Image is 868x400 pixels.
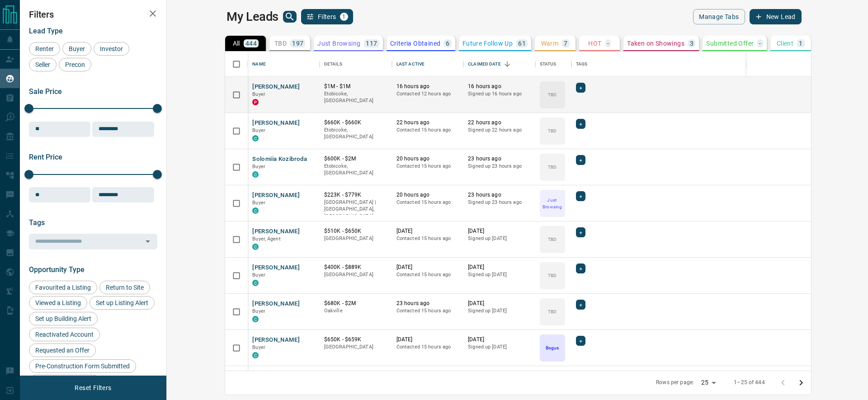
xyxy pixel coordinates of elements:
[142,235,154,248] button: Open
[468,336,530,344] p: [DATE]
[576,300,585,310] div: +
[252,119,300,127] button: [PERSON_NAME]
[468,90,530,98] p: Signed up 16 hours ago
[548,127,557,134] p: TBD
[579,83,582,92] span: +
[324,235,387,242] p: [GEOGRAPHIC_DATA]
[366,40,377,47] p: 117
[324,300,387,307] p: $680K - $2M
[226,9,278,24] h1: My Leads
[396,271,459,278] p: Contacted 15 hours ago
[396,163,459,170] p: Contacted 15 hours ago
[324,227,387,235] p: $510K - $650K
[324,307,387,315] p: Oakville
[396,300,459,307] p: 23 hours ago
[252,316,259,322] div: condos.ca
[252,164,265,169] span: Buyer
[734,379,764,386] p: 1–25 of 444
[32,45,57,52] span: Renter
[324,155,387,163] p: $600K - $2M
[693,9,745,24] button: Manage Tabs
[29,87,62,96] span: Sale Price
[541,40,559,47] p: Warm
[252,171,259,178] div: condos.ca
[324,163,387,177] p: Etobicoke, [GEOGRAPHIC_DATA]
[535,52,571,77] div: Status
[252,308,265,314] span: Buyer
[579,300,582,309] span: +
[99,281,150,294] div: Return to Site
[29,153,62,161] span: Rent Price
[396,155,459,163] p: 20 hours ago
[396,199,459,206] p: Contacted 15 hours ago
[324,119,387,127] p: $660K - $660K
[252,83,300,91] button: [PERSON_NAME]
[468,271,530,278] p: Signed up [DATE]
[396,307,459,315] p: Contacted 15 hours ago
[320,52,392,77] div: Details
[690,40,693,47] p: 3
[324,271,387,278] p: [GEOGRAPHIC_DATA]
[317,40,360,47] p: Just Browsing
[29,312,98,325] div: Set up Building Alert
[90,296,155,310] div: Set up Listing Alert
[392,52,463,77] div: Last Active
[564,40,567,47] p: 7
[252,264,300,272] button: [PERSON_NAME]
[252,336,300,344] button: [PERSON_NAME]
[32,61,53,68] span: Seller
[576,336,585,346] div: +
[446,40,449,47] p: 6
[576,191,585,201] div: +
[233,40,240,47] p: All
[468,227,530,235] p: [DATE]
[32,347,93,354] span: Requested an Offer
[627,40,684,47] p: Taken on Showings
[252,227,300,236] button: [PERSON_NAME]
[32,315,94,322] span: Set up Building Alert
[324,52,342,77] div: Details
[792,374,810,392] button: Go to next page
[252,280,259,286] div: condos.ca
[799,40,802,47] p: 1
[541,197,564,210] p: Just Browsing
[501,58,514,71] button: Sort
[468,155,530,163] p: 23 hours ago
[548,308,557,315] p: TBD
[468,119,530,127] p: 22 hours ago
[252,207,259,214] div: condos.ca
[548,164,557,170] p: TBD
[468,307,530,315] p: Signed up [DATE]
[576,83,585,93] div: +
[252,300,300,308] button: [PERSON_NAME]
[248,52,319,77] div: Name
[468,83,530,90] p: 16 hours ago
[32,284,94,291] span: Favourited a Listing
[468,163,530,170] p: Signed up 23 hours ago
[252,244,259,250] div: condos.ca
[579,228,582,237] span: +
[29,344,96,357] div: Requested an Offer
[579,155,582,165] span: +
[29,265,85,274] span: Opportunity Type
[576,264,585,273] div: +
[252,155,307,164] button: Solomiia Kozibroda
[324,191,387,199] p: $223K - $779K
[759,40,761,47] p: -
[546,344,559,351] p: Bogus
[396,127,459,134] p: Contacted 15 hours ago
[245,40,257,47] p: 444
[396,52,425,77] div: Last Active
[29,42,60,56] div: Renter
[252,352,259,358] div: condos.ca
[301,9,353,24] button: Filters1
[29,218,45,227] span: Tags
[579,192,582,201] span: +
[462,40,513,47] p: Future Follow Up
[548,272,557,279] p: TBD
[396,191,459,199] p: 20 hours ago
[62,42,91,56] div: Buyer
[588,40,601,47] p: HOT
[29,281,97,294] div: Favourited a Listing
[777,40,793,47] p: Client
